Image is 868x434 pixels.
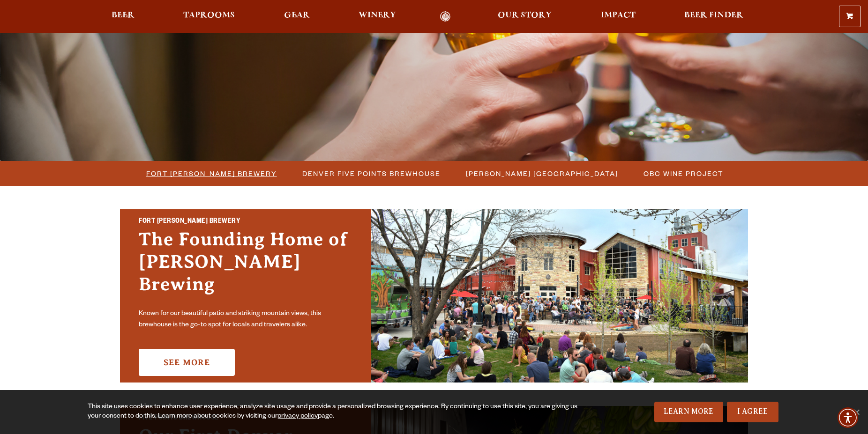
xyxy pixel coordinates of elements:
[139,349,235,376] a: See More
[141,167,282,180] a: Fort [PERSON_NAME] Brewery
[601,12,636,19] span: Impact
[177,11,241,22] a: Taprooms
[278,11,316,22] a: Gear
[460,167,623,180] a: [PERSON_NAME] [GEOGRAPHIC_DATA]
[498,12,552,19] span: Our Story
[139,309,352,331] p: Known for our beautiful patio and striking mountain views, this brewhouse is the go-to spot for l...
[684,12,743,19] span: Beer Finder
[359,12,396,19] span: Winery
[638,167,728,180] a: OBC Wine Project
[284,12,310,19] span: Gear
[139,216,352,228] h2: Fort [PERSON_NAME] Brewery
[595,11,642,22] a: Impact
[492,11,558,22] a: Our Story
[727,402,778,422] a: I Agree
[112,12,135,19] span: Beer
[146,167,277,180] span: Fort [PERSON_NAME] Brewery
[466,167,618,180] span: [PERSON_NAME] [GEOGRAPHIC_DATA]
[105,11,141,22] a: Beer
[277,413,318,420] a: privacy policy
[139,228,352,305] h3: The Founding Home of [PERSON_NAME] Brewing
[297,167,445,180] a: Denver Five Points Brewhouse
[183,12,235,19] span: Taprooms
[838,407,858,428] div: Accessibility Menu
[644,167,723,180] span: OBC Wine Project
[302,167,441,180] span: Denver Five Points Brewhouse
[371,209,748,383] img: Fort Collins Brewery & Taproom'
[427,11,463,22] a: Odell Home
[352,11,402,22] a: Winery
[678,11,749,22] a: Beer Finder
[654,402,723,422] a: Learn More
[88,403,580,421] div: This site uses cookies to enhance user experience, analyze site usage and provide a personalized ...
